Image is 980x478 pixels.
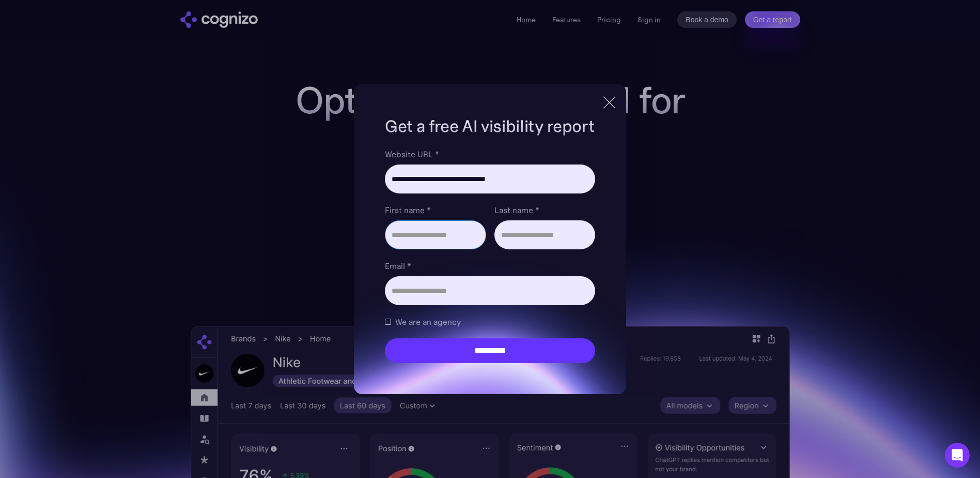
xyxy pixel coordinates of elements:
label: Website URL * [385,148,595,160]
label: Email * [385,260,595,272]
form: Brand Report Form [385,148,595,363]
h1: Get a free AI visibility report [385,115,595,138]
span: We are an agency [395,316,461,328]
label: First name * [385,204,486,216]
div: Open Intercom Messenger [945,443,970,468]
label: Last name * [494,204,595,216]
